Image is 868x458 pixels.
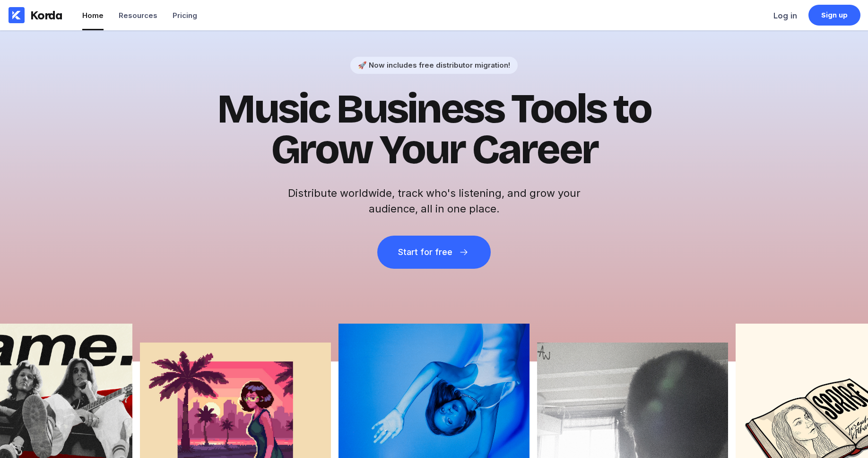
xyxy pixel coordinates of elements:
div: Log in [773,11,797,20]
div: Sign up [821,10,848,20]
div: Pricing [173,11,197,20]
button: Start for free [377,236,491,269]
h2: Distribute worldwide, track who's listening, and grow your audience, all in one place. [283,185,585,217]
div: 🚀 Now includes free distributor migration! [358,61,510,70]
div: Resources [119,11,157,20]
div: Home [82,11,104,20]
a: Sign up [808,5,860,26]
div: Korda [30,8,62,22]
h1: Music Business Tools to Grow Your Career [202,89,666,170]
div: Start for free [398,247,452,257]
